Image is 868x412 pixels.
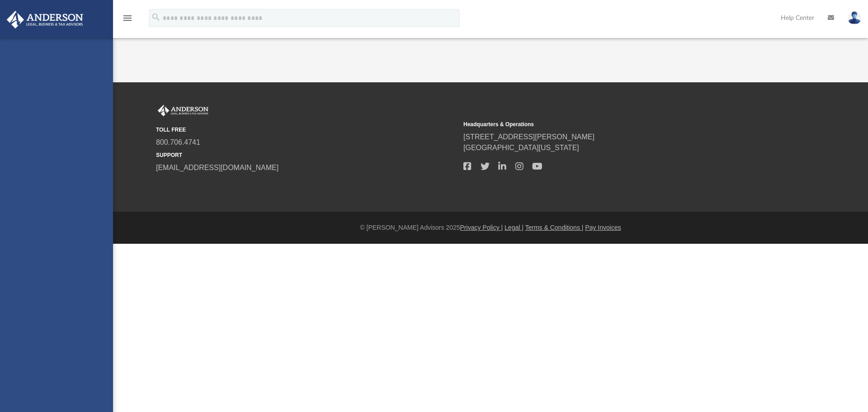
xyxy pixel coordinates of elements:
a: 800.706.4741 [156,138,200,146]
a: Legal | [505,224,524,231]
a: [GEOGRAPHIC_DATA][US_STATE] [463,144,579,152]
i: search [151,12,161,22]
i: menu [122,13,133,24]
img: User Pic [848,11,861,24]
small: Headquarters & Operations [463,120,764,128]
a: [EMAIL_ADDRESS][DOMAIN_NAME] [156,164,278,171]
a: Pay Invoices [585,224,621,231]
small: TOLL FREE [156,126,457,134]
img: Anderson Advisors Platinum Portal [156,105,210,117]
div: © [PERSON_NAME] Advisors 2025 [113,223,868,232]
a: Privacy Policy | [460,224,503,231]
a: Terms & Conditions | [525,224,584,231]
a: [STREET_ADDRESS][PERSON_NAME] [463,133,594,141]
small: SUPPORT [156,151,457,159]
img: Anderson Advisors Platinum Portal [4,11,86,28]
a: menu [122,17,133,24]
